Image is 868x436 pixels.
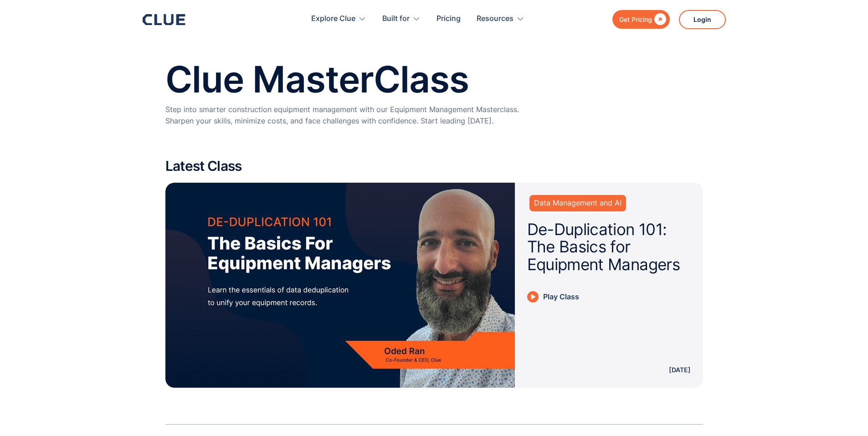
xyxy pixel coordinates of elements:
[669,364,691,375] p: [DATE]
[382,5,421,33] div: Built for
[679,10,726,29] a: Login
[612,10,670,29] a: Get Pricing
[165,104,521,127] p: Step into smarter construction equipment management with our Equipment Management Masterclass. Sh...
[477,5,524,33] div: Resources
[165,59,703,99] h1: Clue MasterClass
[527,221,691,273] h2: De-Duplication 101: The Basics for Equipment Managers
[619,14,652,25] div: Get Pricing
[527,291,539,303] img: Play button icon
[382,5,410,33] div: Built for
[165,183,515,388] img: De-Duplication 101: The Basics for Equipment Managers
[543,291,579,303] div: Play Class
[652,14,666,25] div: 
[165,159,703,174] h2: Latest Class
[529,195,626,211] a: Data Management and AI
[311,5,366,33] div: Explore Clue
[527,291,588,303] a: Play Class
[311,5,355,33] div: Explore Clue
[437,5,461,33] a: Pricing
[477,5,514,33] div: Resources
